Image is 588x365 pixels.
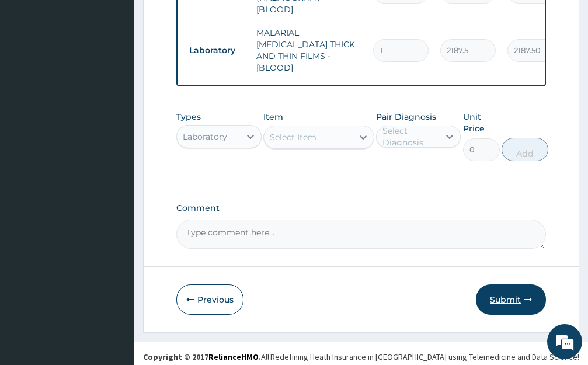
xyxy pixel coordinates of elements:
textarea: Type your message and hit 'Enter' [6,242,222,283]
img: d_794563401_company_1708531726252_794563401 [22,58,47,88]
label: Pair Diagnosis [376,111,436,123]
div: Chat with us now [61,65,196,81]
label: Unit Price [463,111,500,134]
div: Redefining Heath Insurance in [GEOGRAPHIC_DATA] using Telemedicine and Data Science! [270,351,579,363]
div: Select Item [270,131,316,143]
button: Submit [476,284,546,315]
label: Comment [176,203,546,213]
button: Add [502,138,548,161]
a: RelianceHMO [208,352,259,362]
strong: Copyright © 2017 . [143,352,261,362]
td: Laboratory [183,40,250,61]
label: Types [176,112,201,122]
div: Select Diagnosis [382,125,439,148]
span: We're online! [68,109,161,227]
td: MALARIAL [MEDICAL_DATA] THICK AND THIN FILMS - [BLOOD] [250,21,367,79]
button: Previous [176,284,243,315]
div: Laboratory [183,131,227,142]
div: Minimize live chat window [192,6,220,34]
label: Item [263,111,283,123]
